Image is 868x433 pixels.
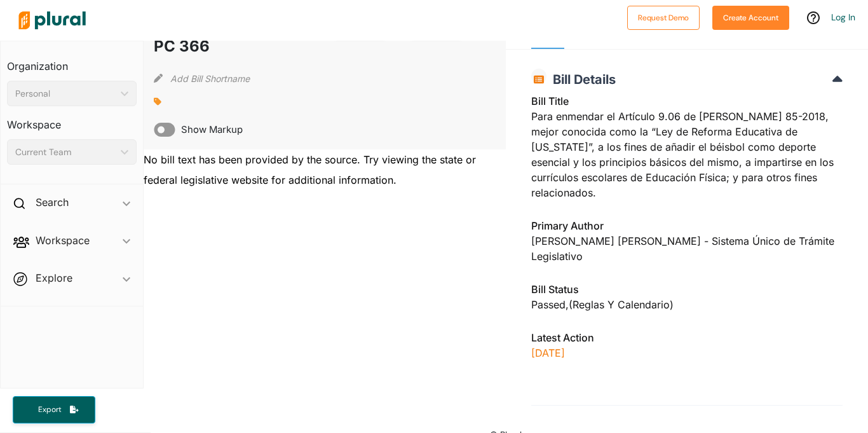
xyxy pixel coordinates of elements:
[170,68,250,88] button: Add Bill Shortname
[627,10,700,24] a: Request Demo
[7,48,137,76] h3: Organization
[144,149,506,190] div: No bill text has been provided by the source. Try viewing the state or federal legislative websit...
[627,6,700,30] button: Request Demo
[531,297,843,312] div: Passed , ( )
[154,92,161,111] div: Add tags
[712,10,789,24] a: Create Account
[36,195,69,209] h2: Search
[13,396,95,423] button: Export
[15,87,116,100] div: Personal
[531,345,843,361] p: [DATE]
[15,146,116,159] div: Current Team
[175,123,243,137] span: Show Markup
[531,330,843,345] h3: Latest Action
[154,35,297,58] h1: PC 366
[29,404,70,415] span: Export
[531,218,843,233] h3: Primary Author
[7,106,137,134] h3: Workspace
[712,6,789,30] button: Create Account
[531,282,843,297] h3: Bill Status
[531,93,843,208] div: Para enmendar el Artículo 9.06 de [PERSON_NAME] 85-2018, mejor conocida como la “Ley de Reforma E...
[531,93,843,109] h3: Bill Title
[831,11,855,23] a: Log In
[531,233,843,264] div: [PERSON_NAME] [PERSON_NAME] - Sistema Único de Trámite Legislativo
[573,298,670,311] span: Reglas y Calendario
[546,72,616,87] span: Bill Details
